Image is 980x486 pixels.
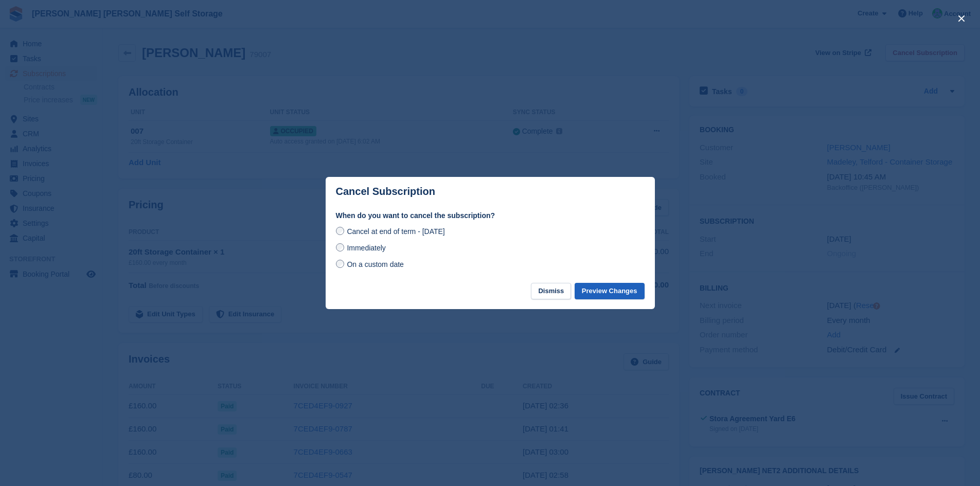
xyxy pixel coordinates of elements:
span: On a custom date [347,260,404,268]
button: Preview Changes [575,283,645,300]
span: Immediately [347,244,385,252]
button: close [953,10,970,27]
span: Cancel at end of term - [DATE] [347,227,444,236]
p: Cancel Subscription [336,186,435,197]
button: Dismiss [531,283,571,300]
input: On a custom date [336,260,344,268]
label: When do you want to cancel the subscription? [336,210,645,221]
input: Immediately [336,243,344,251]
input: Cancel at end of term - [DATE] [336,227,344,235]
